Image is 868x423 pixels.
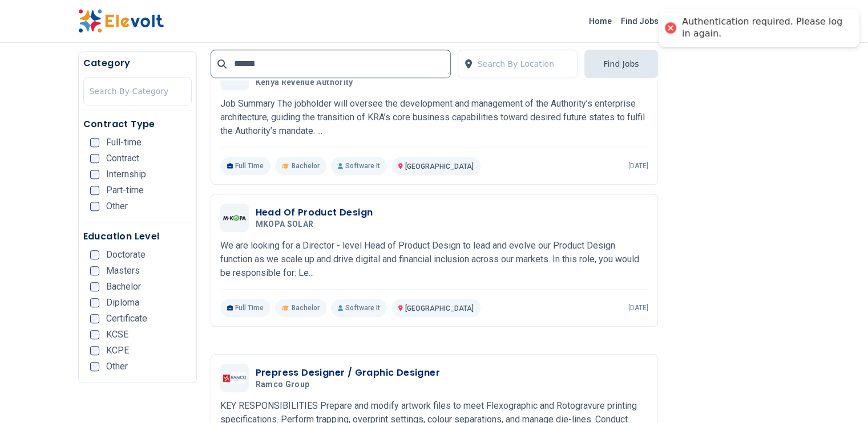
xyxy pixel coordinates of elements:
h5: Education Level [83,230,192,243]
span: Bachelor [292,161,320,170]
span: KCPE [106,346,129,355]
input: Doctorate [90,250,99,259]
a: MKOPA SOLARHead Of Product DesignMKOPA SOLARWe are looking for a Director - level Head of Product... [220,204,648,317]
span: Bachelor [106,282,141,291]
img: MKOPA SOLAR [223,215,246,221]
span: [GEOGRAPHIC_DATA] [405,304,474,312]
p: Full Time [220,157,271,175]
a: Kenya Revenue AuthorityChief Manager, Enterprise Architecture & Solution DesignKenya Revenue Auth... [220,62,648,175]
input: Full-time [90,138,99,147]
span: Bachelor [292,303,320,312]
input: Diploma [90,298,99,307]
span: Internship [106,170,146,179]
span: Other [106,202,128,211]
span: Kenya Revenue Authority [256,78,353,88]
button: Find Jobs [584,50,657,78]
input: Certificate [90,314,99,323]
input: Internship [90,170,99,179]
h3: Prepress Designer / Graphic Designer [256,366,440,380]
p: [DATE] [628,161,648,170]
span: Contract [106,154,139,163]
input: Masters [90,266,99,275]
p: Job Summary The jobholder will oversee the development and management of the Authority’s enterpri... [220,97,648,138]
p: [DATE] [628,303,648,312]
span: Part-time [106,186,144,195]
a: Find Jobs [616,12,663,30]
span: Doctorate [106,250,146,259]
p: Software It [331,157,387,175]
span: Ramco Group [256,380,310,390]
span: Other [106,362,128,371]
p: We are looking for a Director - level Head of Product Design to lead and evolve our Product Desig... [220,239,648,280]
p: Full Time [220,299,271,317]
h5: Category [83,56,192,70]
h5: Contract Type [83,117,192,131]
img: Elevolt [78,9,164,33]
span: [GEOGRAPHIC_DATA] [405,162,474,170]
h3: Head Of Product Design [256,206,373,219]
input: Other [90,362,99,371]
span: KCSE [106,330,128,339]
span: Diploma [106,298,139,307]
input: KCSE [90,330,99,339]
span: Masters [106,266,140,275]
p: Software It [331,299,387,317]
span: MKOPA SOLAR [256,219,314,230]
a: Home [584,12,616,30]
iframe: Chat Widget [811,368,868,423]
span: Certificate [106,314,147,323]
img: Ramco Group [223,372,246,383]
input: KCPE [90,346,99,355]
input: Bachelor [90,282,99,291]
input: Other [90,202,99,211]
span: Full-time [106,138,142,147]
input: Contract [90,154,99,163]
input: Part-time [90,186,99,195]
div: Authentication required. Please log in again. [682,16,847,40]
